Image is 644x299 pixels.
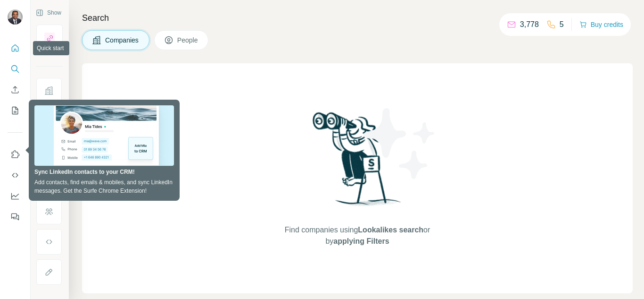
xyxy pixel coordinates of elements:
p: 3,778 [520,19,539,30]
img: Avatar [8,9,23,25]
button: My lists [8,102,23,119]
button: Show [29,6,68,20]
span: Lookalikes search [358,226,423,234]
span: Companies [105,35,140,45]
h4: Search [82,11,633,25]
button: Quick start [8,40,23,57]
button: Use Surfe API [8,167,23,184]
img: Surfe Illustration - Woman searching with binoculars [308,110,406,215]
span: People [177,35,199,45]
span: Find companies using or by [282,224,433,247]
p: 5 [560,19,564,30]
button: Buy credits [579,18,623,31]
button: Search [8,60,23,77]
img: Surfe Illustration - Stars [357,101,442,186]
button: Feedback [8,208,23,225]
button: Use Surfe on LinkedIn [8,146,23,163]
button: Enrich CSV [8,81,23,98]
button: Dashboard [8,188,23,205]
span: applying Filters [333,237,389,245]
